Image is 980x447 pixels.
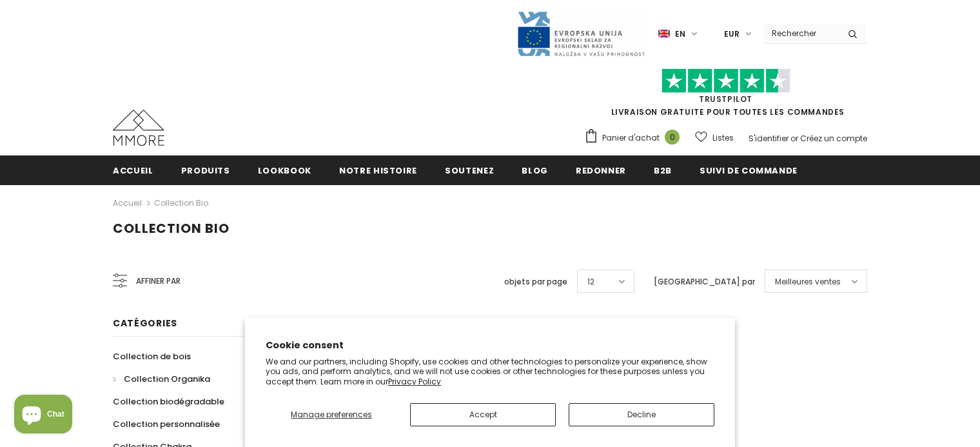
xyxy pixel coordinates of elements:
h2: Cookie consent [266,339,714,352]
a: Collection Organika [113,368,210,390]
label: objets par page [504,275,567,288]
a: Collection Bio [154,197,208,208]
a: Lookbook [258,155,311,184]
span: EUR [724,28,740,41]
span: Collection personnalisée [113,418,220,430]
a: Créez un compte [800,133,867,144]
span: Catégories [113,317,177,330]
p: We and our partners, including Shopify, use cookies and other technologies to personalize your ex... [266,357,714,387]
a: Collection biodégradable [113,390,224,413]
a: Collection personnalisée [113,413,220,435]
span: Accueil [113,164,153,177]
span: Redonner [576,164,626,177]
a: Produits [181,155,230,184]
span: Listes [712,132,734,144]
span: Panier d'achat [602,132,660,144]
a: Panier d'achat 0 [584,128,686,148]
span: or [790,133,798,144]
a: TrustPilot [699,94,752,104]
a: Blog [522,155,548,184]
a: S'identifier [749,133,789,144]
span: soutenez [445,164,494,177]
img: Cas MMORE [113,110,164,146]
button: Accept [410,403,556,426]
a: soutenez [445,155,494,184]
span: Manage preferences [291,409,372,420]
span: Collection de bois [113,350,191,363]
img: Javni Razpis [516,10,645,57]
span: Collection Bio [113,219,230,237]
span: LIVRAISON GRATUITE POUR TOUTES LES COMMANDES [584,74,867,117]
span: B2B [654,164,672,177]
button: Manage preferences [266,403,397,426]
a: Accueil [113,155,153,184]
span: Affiner par [136,274,181,288]
span: Produits [181,164,230,177]
a: Javni Razpis [516,28,645,39]
img: i-lang-1.png [658,28,670,39]
span: Lookbook [258,164,311,177]
a: Collection de bois [113,345,191,368]
input: Search Site [764,24,838,43]
span: Collection Organika [124,373,210,385]
span: Collection biodégradable [113,395,224,408]
span: 12 [587,275,594,288]
span: Notre histoire [339,164,417,177]
label: [GEOGRAPHIC_DATA] par [654,275,755,288]
span: Meilleures ventes [775,275,841,288]
button: Decline [569,403,714,426]
a: Suivi de commande [700,155,798,184]
span: Blog [522,164,548,177]
a: Listes [695,126,734,149]
a: Accueil [113,195,142,211]
a: Notre histoire [339,155,417,184]
span: en [675,28,685,41]
span: 0 [665,130,680,144]
a: B2B [654,155,672,184]
a: Privacy Policy [388,376,441,387]
a: Redonner [576,155,626,184]
img: Faites confiance aux étoiles pilotes [661,68,790,94]
inbox-online-store-chat: Shopify online store chat [10,395,76,437]
span: Suivi de commande [700,164,798,177]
